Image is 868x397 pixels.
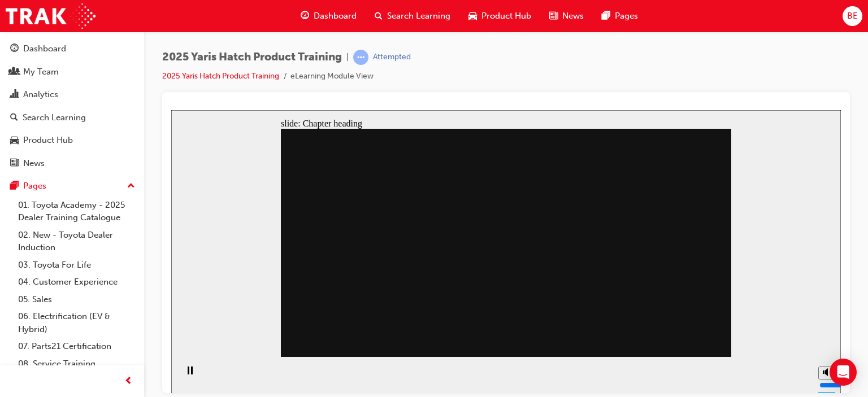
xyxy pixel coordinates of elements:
[23,111,86,124] div: Search Learning
[481,10,531,23] span: Product Hub
[10,136,19,146] span: car-icon
[366,5,459,28] a: search-iconSearch Learning
[459,5,540,28] a: car-iconProduct Hub
[23,180,46,193] div: Pages
[5,36,140,176] button: DashboardMy TeamAnalyticsSearch LearningProduct HubNews
[14,226,140,256] a: 02. New - Toyota Dealer Induction
[14,355,140,373] a: 08. Service Training
[540,5,593,28] a: news-iconNews
[314,10,357,23] span: Dashboard
[23,88,58,101] div: Analytics
[301,9,309,23] span: guage-icon
[5,62,140,82] a: My Team
[615,10,638,23] span: Pages
[5,84,140,105] a: Analytics
[10,90,19,100] span: chart-icon
[127,179,135,194] span: up-icon
[353,50,368,65] span: learningRecordVerb_ATTEMPT-icon
[14,273,140,291] a: 04. Customer Experience
[14,197,140,226] a: 01. Toyota Academy - 2025 Dealer Training Catalogue
[162,51,342,64] span: 2025 Yaris Hatch Product Training
[23,134,73,147] div: Product Hub
[5,176,140,197] button: Pages
[346,51,349,64] span: |
[23,157,45,170] div: News
[468,9,477,23] span: car-icon
[6,256,25,275] button: Pause (Ctrl+Alt+P)
[14,338,140,355] a: 07. Parts21 Certification
[290,70,374,83] li: eLearning Module View
[14,291,140,308] a: 05. Sales
[14,256,140,274] a: 03. Toyota For Life
[10,181,19,191] span: pages-icon
[549,9,558,23] span: news-icon
[5,107,140,128] a: Search Learning
[162,71,279,81] a: 2025 Yaris Hatch Product Training
[562,10,584,23] span: News
[843,6,862,26] button: BE
[847,10,858,23] span: BE
[292,5,366,28] a: guage-iconDashboard
[10,67,19,77] span: people-icon
[23,42,66,55] div: Dashboard
[387,10,450,23] span: Search Learning
[5,130,140,151] a: Product Hub
[124,374,133,389] span: prev-icon
[375,9,383,23] span: search-icon
[593,5,647,28] a: pages-iconPages
[10,113,18,123] span: search-icon
[5,153,140,174] a: News
[830,359,857,386] div: Open Intercom Messenger
[10,159,19,169] span: news-icon
[6,3,96,29] img: Trak
[14,308,140,338] a: 06. Electrification (EV & Hybrid)
[641,247,664,283] div: misc controls
[6,247,25,283] div: playback controls
[5,38,140,59] a: Dashboard
[647,256,665,269] button: Mute (Ctrl+Alt+M)
[648,271,721,280] input: volume
[10,44,19,54] span: guage-icon
[23,66,59,78] div: My Team
[602,9,610,23] span: pages-icon
[373,52,411,63] div: Attempted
